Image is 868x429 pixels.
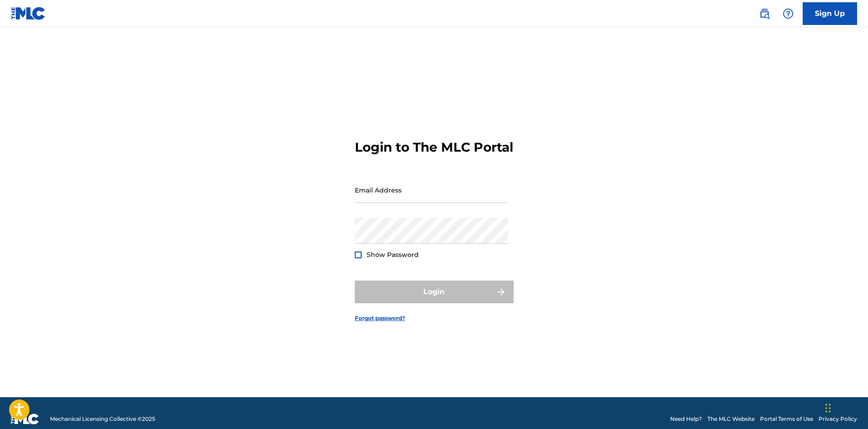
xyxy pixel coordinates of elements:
img: search [759,8,770,19]
span: Show Password [367,251,419,259]
iframe: Chat Widget [823,385,868,429]
a: Forgot password? [355,314,405,322]
h3: Login to The MLC Portal [355,139,513,155]
span: Mechanical Licensing Collective © 2025 [50,415,155,423]
img: logo [11,414,39,424]
a: Sign Up [803,2,857,25]
div: Drag [825,394,831,422]
a: Need Help? [670,415,702,423]
div: Help [779,5,797,23]
img: help [783,8,794,19]
a: The MLC Website [707,415,755,423]
a: Public Search [755,5,774,23]
img: MLC Logo [11,7,46,20]
a: Privacy Policy [819,415,857,423]
a: Portal Terms of Use [760,415,813,423]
